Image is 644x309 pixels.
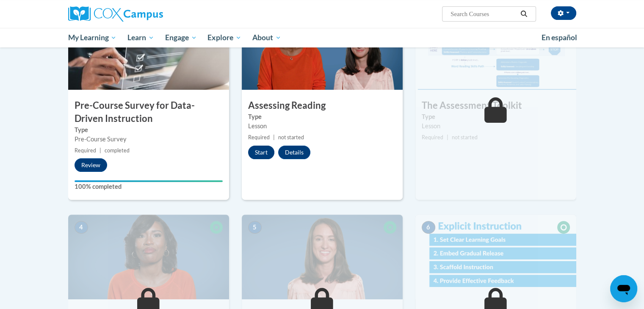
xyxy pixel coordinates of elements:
span: About [252,33,281,43]
label: 100% completed [75,182,223,191]
img: Course Image [68,5,229,90]
label: Type [75,125,223,135]
span: My Learning [68,33,116,43]
a: Learn [122,28,160,47]
span: completed [105,147,130,154]
img: Course Image [415,215,576,299]
button: Account Settings [551,6,576,20]
a: My Learning [63,28,122,47]
input: Search Courses [450,9,517,19]
a: Cox Campus [68,6,229,22]
h3: Pre-Course Survey for Data-Driven Instruction [68,99,229,125]
span: not started [452,134,478,141]
span: En español [542,33,577,42]
label: Type [422,112,570,121]
span: | [447,134,448,141]
h3: Assessing Reading [242,99,403,112]
div: Main menu [55,28,589,47]
div: Lesson [422,121,570,131]
div: Lesson [248,121,396,131]
img: Course Image [242,215,403,299]
button: Start [248,146,274,159]
div: Your progress [75,180,223,182]
a: Engage [160,28,202,47]
a: En español [536,29,583,47]
button: Details [278,146,310,159]
button: Search [517,9,530,19]
img: Course Image [242,5,403,90]
span: | [100,147,101,154]
span: Engage [165,33,197,43]
span: Required [422,134,443,141]
span: 6 [422,221,435,234]
span: 5 [248,221,262,234]
img: Cox Campus [68,6,163,22]
h3: The Assessment Toolkit [415,99,576,112]
span: not started [278,134,304,141]
button: Review [75,158,107,172]
span: Explore [207,33,241,43]
img: Course Image [68,215,229,299]
div: Pre-Course Survey [75,135,223,144]
span: Learn [127,33,154,43]
span: Required [75,147,96,154]
a: About [247,28,287,47]
a: Explore [202,28,247,47]
span: | [273,134,275,141]
label: Type [248,112,396,121]
img: Course Image [415,5,576,90]
span: 4 [75,221,88,234]
span: Required [248,134,270,141]
iframe: Button to launch messaging window [610,275,637,302]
